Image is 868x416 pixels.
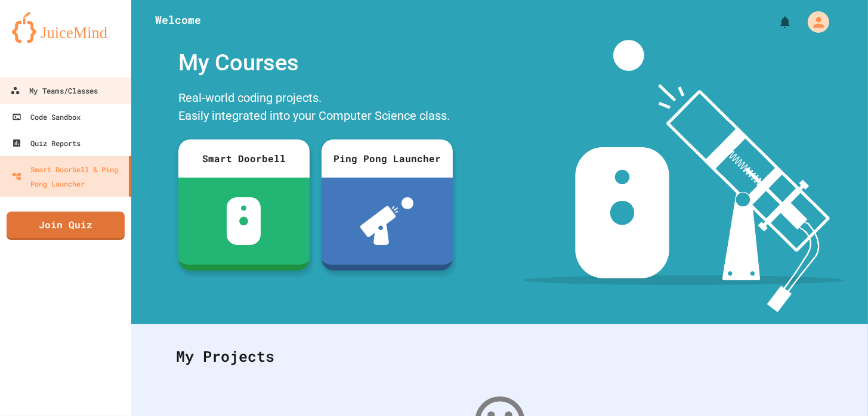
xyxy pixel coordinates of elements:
[12,110,81,124] div: Code Sandbox
[164,333,835,380] div: My Projects
[360,197,413,245] img: ppl-with-ball.png
[7,212,125,240] a: Join Quiz
[172,86,459,131] div: Real-world coding projects. Easily integrated into your Computer Science class.
[12,162,124,191] div: Smart Doorbell & Ping Pong Launcher
[322,139,453,178] div: Ping Pong Launcher
[10,83,98,98] div: My Teams/Classes
[172,40,459,86] div: My Courses
[12,12,119,43] img: logo-orange.svg
[756,12,795,32] div: My Notifications
[227,197,261,245] img: sdb-white.svg
[795,8,832,36] div: My Account
[178,139,310,178] div: Smart Doorbell
[524,40,844,312] img: banner-image-my-projects.png
[12,136,81,150] div: Quiz Reports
